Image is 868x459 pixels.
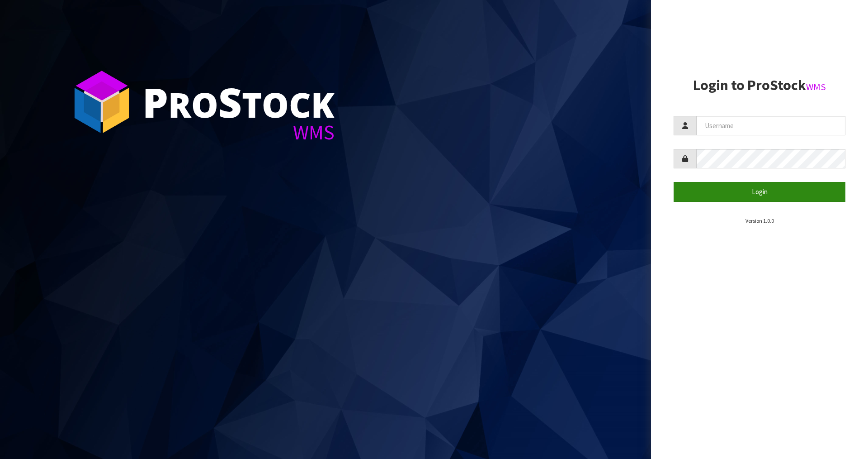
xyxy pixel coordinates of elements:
h2: Login to ProStock [674,77,845,93]
div: WMS [142,122,335,143]
button: Login [674,182,845,201]
div: ro tock [142,81,335,122]
small: Version 1.0.0 [745,217,774,224]
input: Username [696,116,845,135]
small: WMS [806,81,826,93]
span: S [218,74,242,129]
span: P [142,74,168,129]
img: ProStock Cube [68,68,136,136]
